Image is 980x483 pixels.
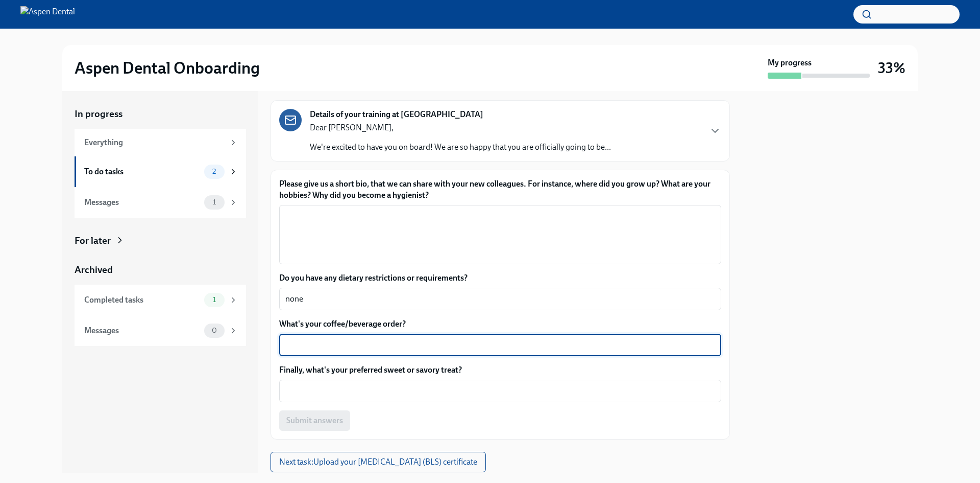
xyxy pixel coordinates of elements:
a: Everything [75,129,246,156]
a: Archived [75,263,246,277]
textarea: none [285,293,715,305]
p: Dear [PERSON_NAME], [310,122,611,133]
strong: Details of your training at [GEOGRAPHIC_DATA] [310,109,483,120]
a: To do tasks2 [75,156,246,187]
a: For later [75,234,246,247]
p: We're excited to have you on board! We are so happy that you are officially going to be... [310,142,611,153]
div: Completed tasks [84,294,200,306]
label: Do you have any dietary restrictions or requirements? [279,272,721,284]
span: 1 [207,198,222,206]
span: Next task : Upload your [MEDICAL_DATA] (BLS) certificate [279,457,477,467]
a: Completed tasks1 [75,285,246,315]
img: Aspen Dental [20,6,75,22]
span: 2 [206,168,222,175]
a: Messages1 [75,187,246,218]
div: Messages [84,197,200,208]
label: Please give us a short bio, that we can share with your new colleagues. For instance, where did y... [279,178,721,201]
div: Everything [84,137,225,148]
span: 1 [207,296,222,304]
h3: 33% [878,59,905,77]
div: Messages [84,325,200,336]
a: Messages0 [75,315,246,346]
a: In progress [75,107,246,121]
div: For later [75,234,111,247]
label: Finally, what's your preferred sweet or savory treat? [279,364,721,376]
label: What's your coffee/beverage order? [279,318,721,330]
div: To do tasks [84,166,200,177]
span: 0 [206,327,223,334]
button: Next task:Upload your [MEDICAL_DATA] (BLS) certificate [271,452,486,472]
strong: My progress [768,57,812,68]
h2: Aspen Dental Onboarding [75,58,260,78]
